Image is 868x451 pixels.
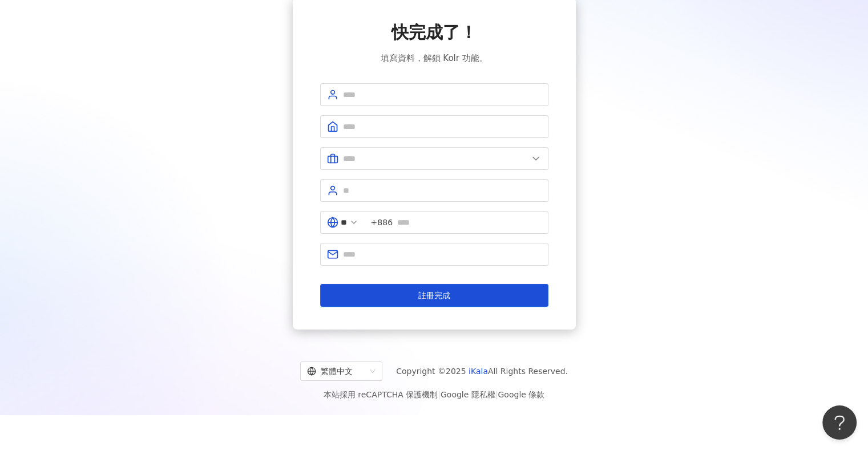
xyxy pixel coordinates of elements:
span: 本站採用 reCAPTCHA 保護機制 [324,388,544,401]
span: Copyright © 2025 All Rights Reserved. [396,364,568,378]
button: 註冊完成 [320,284,548,307]
iframe: Help Scout Beacon - Open [822,405,857,440]
span: 註冊完成 [418,291,450,300]
a: Google 隱私權 [441,390,495,399]
span: | [438,390,441,399]
a: iKala [469,367,488,376]
a: Google 條款 [498,390,544,399]
span: 快完成了！ [391,21,477,44]
span: | [495,390,498,399]
span: 填寫資料，解鎖 Kolr 功能。 [380,51,487,65]
span: +886 [371,216,393,229]
div: 繁體中文 [307,362,365,380]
